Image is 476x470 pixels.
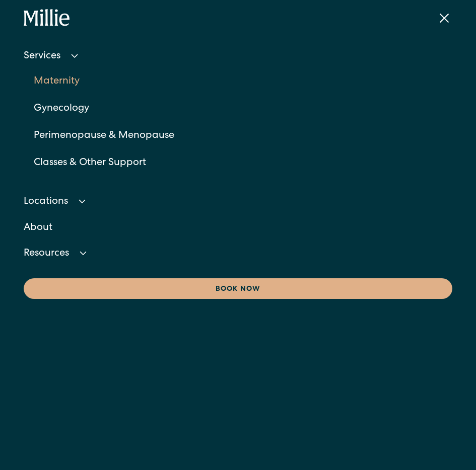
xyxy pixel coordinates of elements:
div: Services [24,51,60,62]
div: Locations [24,191,452,213]
a: Book now [24,278,452,299]
div: Resources [24,243,452,265]
a: home [24,9,70,27]
a: Perimenopause & Menopause [34,122,452,149]
div: Services [24,45,452,68]
nav: Services [24,68,452,189]
div: Book now [34,284,442,295]
a: Maternity [34,68,452,95]
a: Gynecology [34,95,452,122]
div: Locations [24,197,68,207]
div: menu [432,6,452,30]
div: Resources [24,249,69,259]
a: About [24,214,452,242]
a: Classes & Other Support [34,149,452,177]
